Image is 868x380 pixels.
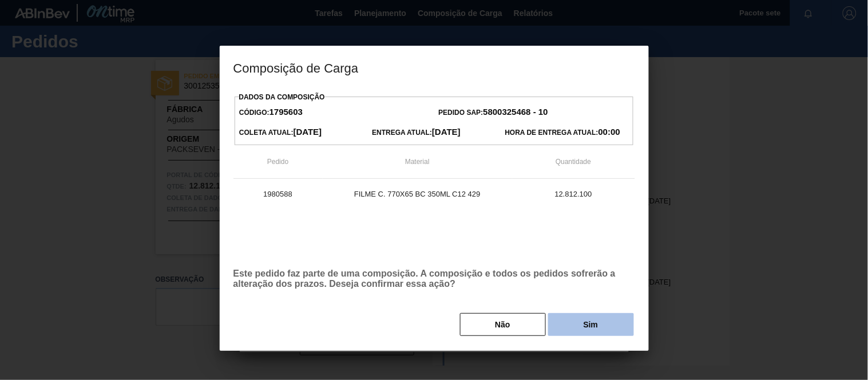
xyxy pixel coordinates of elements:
[505,129,599,137] font: Hora de Entrega Atual:
[432,127,461,137] font: [DATE]
[599,127,620,137] font: 00:00
[556,158,591,166] font: Quantidade
[548,313,634,336] button: Sim
[460,313,546,336] button: Não
[263,190,292,198] font: 1980588
[372,129,432,137] font: Entrega Atual:
[555,190,592,198] font: 12.812.100
[239,93,325,101] font: Dados da Composição
[495,320,510,329] font: Não
[269,107,303,117] font: 1795603
[239,129,294,137] font: Coleta Atual:
[405,158,430,166] font: Material
[233,61,359,75] font: Composição de Carga
[239,109,269,117] font: Código:
[439,109,483,117] font: Pedido SAP:
[294,127,322,137] font: [DATE]
[354,190,481,198] font: FILME C. 770X65 BC 350ML C12 429
[584,320,599,329] font: Sim
[267,158,288,166] font: Pedido
[483,107,548,117] font: 5800325468 - 10
[233,269,616,289] font: Este pedido faz parte de uma composição. A composição e todos os pedidos sofrerão a alteração dos...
